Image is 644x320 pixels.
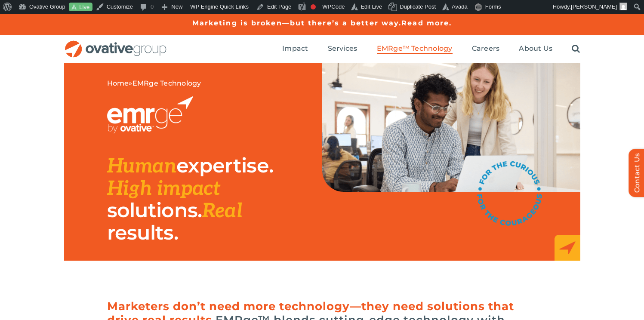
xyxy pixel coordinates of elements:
span: Human [107,154,177,178]
span: expertise. [176,153,273,178]
a: EMRge™ Technology [377,44,453,54]
img: EMRge Landing Page Header Image [322,63,580,192]
a: Impact [282,44,308,54]
span: About Us [519,44,552,53]
span: High impact [107,177,220,201]
a: About Us [519,44,552,54]
a: Search [572,44,580,54]
span: [PERSON_NAME] [571,3,617,10]
a: Marketing is broken—but there’s a better way. [192,19,402,27]
a: OG_Full_horizontal_RGB [64,40,167,48]
span: EMRge™ Technology [377,44,453,53]
a: Services [328,44,357,54]
a: Live [69,3,92,12]
span: Services [328,44,357,53]
span: Impact [282,44,308,53]
img: EMRGE_RGB_wht [107,96,193,133]
img: EMRge_HomePage_Elements_Arrow Box [555,235,580,261]
span: » [107,79,201,88]
a: Careers [472,44,500,54]
span: solutions. [107,198,202,222]
div: Focus keyphrase not set [311,4,316,9]
span: results. [107,220,178,245]
a: Read more. [401,19,452,27]
a: Home [107,79,129,87]
span: EMRge Technology [132,79,201,87]
nav: Menu [282,35,580,63]
span: Real [202,199,242,223]
span: Careers [472,44,500,53]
